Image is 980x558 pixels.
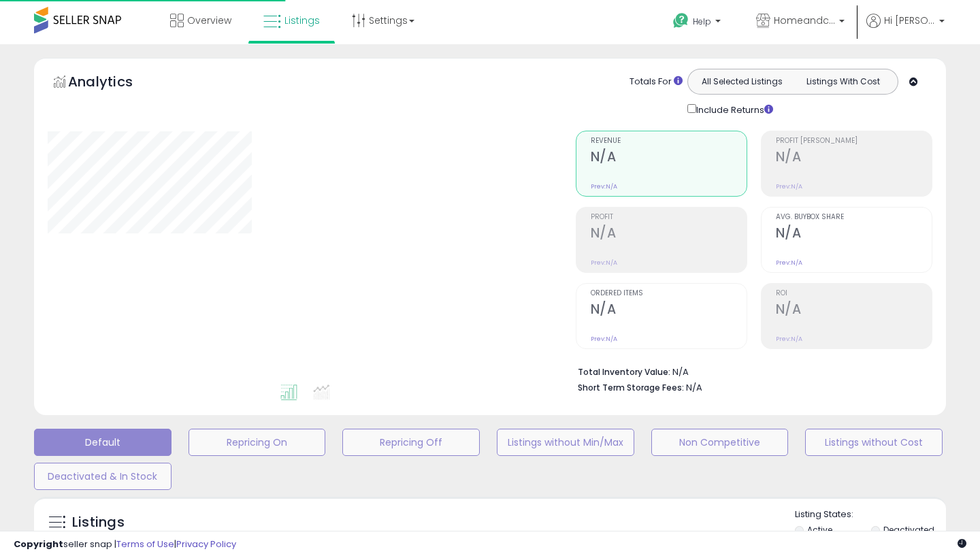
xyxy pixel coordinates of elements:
[578,363,922,379] li: N/A
[187,14,231,27] span: Overview
[677,101,789,117] div: Include Returns
[591,214,747,221] span: Profit
[189,429,326,456] button: Repricing On
[866,14,945,44] a: Hi [PERSON_NAME]
[578,382,684,393] b: Short Term Storage Fees:
[591,182,617,191] small: Prev: N/A
[776,259,802,267] small: Prev: N/A
[776,290,932,297] span: ROI
[497,429,634,456] button: Listings without Min/Max
[34,429,171,456] button: Default
[591,301,747,320] h2: N/A
[342,429,480,456] button: Repricing Off
[591,290,747,297] span: Ordered Items
[776,137,932,145] span: Profit [PERSON_NAME]
[776,182,802,191] small: Prev: N/A
[805,429,943,456] button: Listings without Cost
[691,73,793,91] button: All Selected Listings
[693,16,711,27] span: Help
[14,538,63,551] strong: Copyright
[776,149,932,167] h2: N/A
[792,73,894,91] button: Listings With Cost
[630,76,683,88] div: Totals For
[651,429,789,456] button: Non Competitive
[591,335,617,343] small: Prev: N/A
[776,335,802,343] small: Prev: N/A
[662,2,734,44] a: Help
[776,225,932,244] h2: N/A
[68,72,159,95] h5: Analytics
[884,14,935,27] span: Hi [PERSON_NAME]
[686,381,702,394] span: N/A
[578,366,670,378] b: Total Inventory Value:
[672,12,689,29] i: Get Help
[34,463,171,490] button: Deactivated & In Stock
[591,225,747,244] h2: N/A
[776,214,932,221] span: Avg. Buybox Share
[776,301,932,320] h2: N/A
[774,14,835,27] span: Homeandcountryusa
[14,538,236,551] div: seller snap | |
[591,137,747,145] span: Revenue
[591,149,747,167] h2: N/A
[591,259,617,267] small: Prev: N/A
[284,14,320,27] span: Listings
